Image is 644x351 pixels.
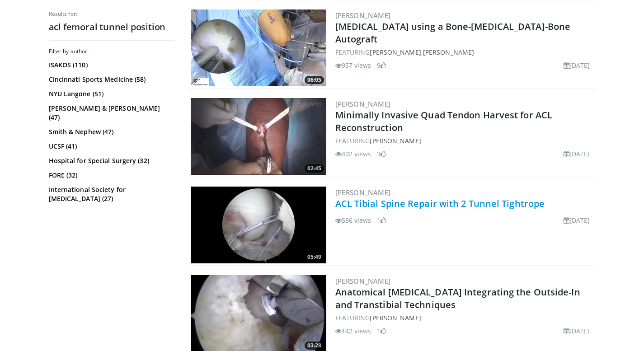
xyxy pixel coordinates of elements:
[564,149,590,159] li: [DATE]
[335,99,391,108] a: [PERSON_NAME]
[191,98,326,175] img: 137f2d6b-da89-4a84-be81-d80563d2d302.300x170_q85_crop-smart_upscale.jpg
[335,197,545,210] a: ACL Tibial Spine Repair with 2 Tunnel Tightrope
[564,61,590,70] li: [DATE]
[49,61,173,70] a: ISAKOS (110)
[377,61,386,70] li: 9
[370,48,421,56] a: [PERSON_NAME]
[335,188,391,197] a: [PERSON_NAME]
[370,314,421,322] a: [PERSON_NAME]
[49,21,175,33] h2: acl femoral tunnel position
[335,20,571,45] a: [MEDICAL_DATA] using a Bone-[MEDICAL_DATA]-Bone Autograft
[191,9,326,86] img: 5499d7eb-ed9c-4cb5-9640-b02f1af2976d.300x170_q85_crop-smart_upscale.jpg
[335,136,594,145] div: FEATURING
[564,215,590,225] li: [DATE]
[377,149,386,159] li: 3
[49,10,175,18] p: Results for:
[305,164,324,173] span: 02:45
[335,326,371,336] li: 142 views
[564,326,590,336] li: [DATE]
[49,104,173,122] a: [PERSON_NAME] & [PERSON_NAME] (47)
[305,253,324,261] span: 05:49
[335,276,391,285] a: [PERSON_NAME]
[49,48,175,55] h3: Filter by author:
[49,185,173,203] a: International Society for [MEDICAL_DATA] (27)
[377,326,386,336] li: 1
[191,98,326,175] a: 02:45
[49,75,173,84] a: Cincinnati Sports Medicine (58)
[335,313,594,323] div: FEATURING
[305,342,324,350] span: 03:28
[49,89,173,98] a: NYU Langone (51)
[377,215,386,225] li: 1
[191,187,326,263] a: 05:49
[335,61,371,70] li: 957 views
[335,286,580,311] a: Anatomical [MEDICAL_DATA] Integrating the Outside-In and Transtibial Techniques
[49,142,173,151] a: UCSF (41)
[305,76,324,84] span: 06:05
[423,48,474,56] a: [PERSON_NAME]
[335,215,371,225] li: 586 views
[335,47,594,57] div: FEATURING ,
[49,171,173,180] a: FORE (32)
[191,187,326,263] img: b0134ac0-48c9-44e8-a22e-4a461a7f0dae.300x170_q85_crop-smart_upscale.jpg
[370,136,421,145] a: [PERSON_NAME]
[335,11,391,20] a: [PERSON_NAME]
[191,9,326,86] a: 06:05
[335,149,371,159] li: 402 views
[49,156,173,165] a: Hospital for Special Surgery (32)
[49,127,173,136] a: Smith & Nephew (47)
[335,109,553,134] a: Minimally Invasive Quad Tendon Harvest for ACL Reconstruction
